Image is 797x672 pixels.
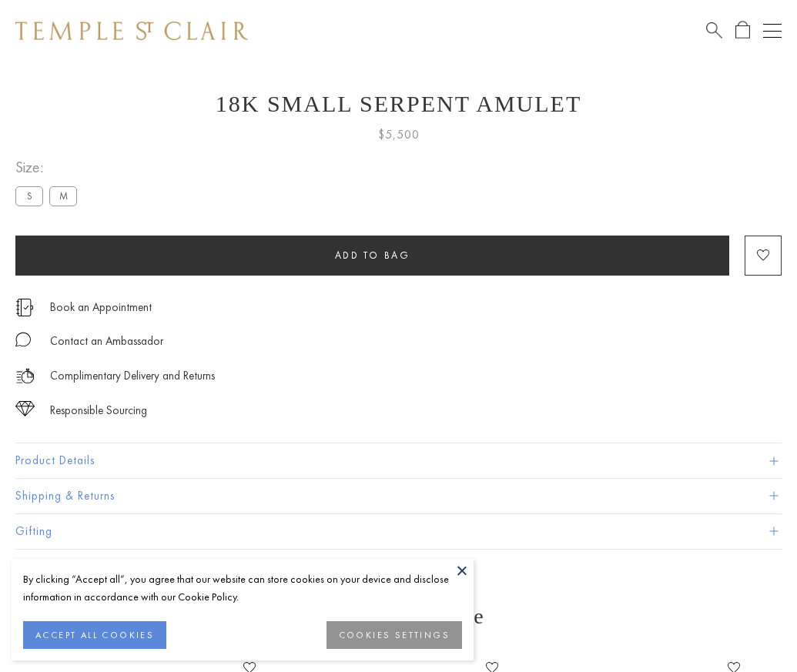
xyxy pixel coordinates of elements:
[735,21,750,40] a: Open Shopping Bag
[15,479,782,513] button: Shipping & Returns
[50,299,152,316] a: Book an Appointment
[50,401,147,420] div: Responsible Sourcing
[15,514,782,549] button: Gifting
[15,155,83,180] span: Size:
[15,401,35,416] img: icon_sourcing.svg
[15,332,31,347] img: MessageIcon-01_2.svg
[15,22,248,40] img: Temple St. Clair
[15,236,729,276] button: Add to bag
[50,366,215,386] p: Complimentary Delivery and Returns
[15,91,782,117] h1: 18K Small Serpent Amulet
[327,621,462,649] button: COOKIES SETTINGS
[15,443,782,478] button: Product Details
[763,22,782,40] button: Open navigation
[15,186,43,206] label: S
[23,621,166,649] button: ACCEPT ALL COOKIES
[706,21,722,40] a: Search
[23,570,462,606] div: By clicking “Accept all”, you agree that our website can store cookies on your device and disclos...
[378,125,420,145] span: $5,500
[335,249,410,262] span: Add to bag
[15,299,34,316] img: icon_appointment.svg
[50,332,163,351] div: Contact an Ambassador
[49,186,77,206] label: M
[15,366,35,386] img: icon_delivery.svg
